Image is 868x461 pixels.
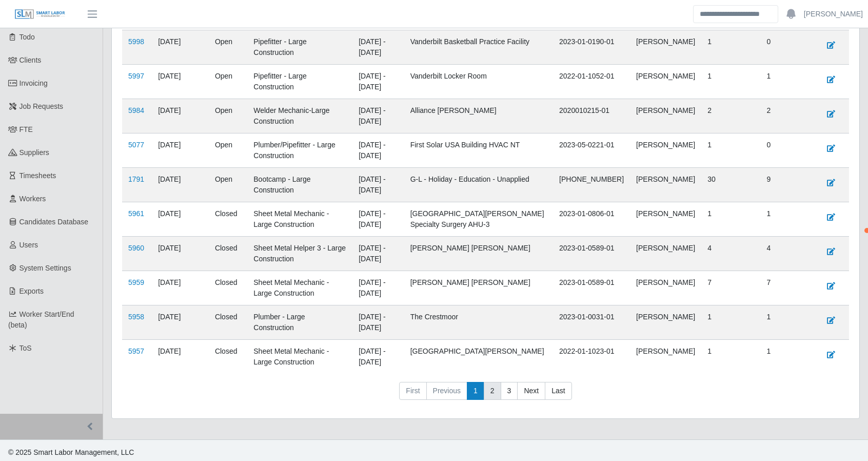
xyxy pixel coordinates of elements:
td: Closed [209,339,247,374]
span: ToS [19,344,32,352]
td: 2022-01-1023-01 [553,339,630,374]
td: [PERSON_NAME] [630,99,701,133]
a: 1 [467,382,484,400]
input: Search [693,5,778,23]
td: 2020010215-01 [553,99,630,133]
td: [PERSON_NAME] [630,271,701,305]
td: 4 [701,236,760,271]
td: Bootcamp - Large Construction [247,167,352,202]
nav: pagination [122,382,849,409]
span: Workers [19,195,46,203]
td: 2023-01-0190-01 [553,30,630,64]
td: [DATE] [152,167,209,202]
a: 5961 [128,209,144,218]
span: Exports [19,287,44,295]
td: Vanderbilt Locker Room [404,64,553,99]
td: [DATE] [152,99,209,133]
a: Next [517,382,545,400]
a: 5957 [128,347,144,355]
td: [PERSON_NAME] [630,30,701,64]
td: Open [209,30,247,64]
td: 2022-01-1052-01 [553,64,630,99]
span: Clients [19,56,42,64]
td: [DATE] [152,236,209,271]
td: Sheet Metal Helper 3 - Large Construction [247,236,352,271]
td: 30 [701,167,760,202]
a: 5960 [128,244,144,252]
td: 2023-01-0806-01 [553,202,630,236]
td: Closed [209,236,247,271]
td: [GEOGRAPHIC_DATA][PERSON_NAME] [404,339,553,374]
td: [PERSON_NAME] [630,202,701,236]
td: [GEOGRAPHIC_DATA][PERSON_NAME] Specialty Surgery AHU-3 [404,202,553,236]
td: 2023-01-0589-01 [553,236,630,271]
span: Users [19,241,38,249]
span: Candidates Database [19,218,89,226]
td: [PERSON_NAME] [630,64,701,99]
td: [DATE] - [DATE] [352,236,404,271]
td: 7 [701,271,760,305]
a: 5997 [128,72,144,80]
td: 1 [701,133,760,167]
td: [DATE] [152,202,209,236]
td: Welder Mechanic-Large Construction [247,99,352,133]
td: Closed [209,305,247,339]
span: System Settings [19,264,71,272]
td: [DATE] - [DATE] [352,202,404,236]
td: [PERSON_NAME] [PERSON_NAME] [404,236,553,271]
td: 7 [761,271,815,305]
td: 1 [701,30,760,64]
td: [PHONE_NUMBER] [553,167,630,202]
td: [DATE] [152,133,209,167]
td: Open [209,64,247,99]
td: 0 [761,133,815,167]
td: Open [209,99,247,133]
td: 4 [761,236,815,271]
td: Sheet Metal Mechanic - Large Construction [247,339,352,374]
td: 2 [701,99,760,133]
td: 1 [761,305,815,339]
span: © 2025 Smart Labor Management, LLC [8,448,134,456]
span: Invoicing [19,79,48,87]
span: Suppliers [19,148,49,157]
td: Sheet Metal Mechanic - Large Construction [247,271,352,305]
td: G-L - Holiday - Education - Unapplied [404,167,553,202]
td: [DATE] - [DATE] [352,305,404,339]
td: The Crestmoor [404,305,553,339]
td: [PERSON_NAME] [630,305,701,339]
td: 2023-05-0221-01 [553,133,630,167]
a: 1791 [128,175,144,183]
a: 5959 [128,278,144,286]
td: 1 [701,305,760,339]
td: Open [209,167,247,202]
span: Worker Start/End (beta) [8,310,74,329]
td: [DATE] - [DATE] [352,271,404,305]
td: Sheet Metal Mechanic - Large Construction [247,202,352,236]
td: Plumber/Pipefitter - Large Construction [247,133,352,167]
td: 1 [761,339,815,374]
td: [DATE] - [DATE] [352,133,404,167]
td: Vanderbilt Basketball Practice Facility [404,30,553,64]
a: Last [545,382,571,400]
td: Plumber - Large Construction [247,305,352,339]
td: Pipefitter - Large Construction [247,30,352,64]
td: 1 [701,339,760,374]
td: [DATE] - [DATE] [352,30,404,64]
a: 3 [501,382,518,400]
td: [DATE] - [DATE] [352,339,404,374]
a: 5958 [128,313,144,321]
a: 5984 [128,106,144,114]
td: [DATE] - [DATE] [352,99,404,133]
td: [PERSON_NAME] [630,133,701,167]
td: [DATE] [152,305,209,339]
a: 5077 [128,141,144,149]
td: [PERSON_NAME] [630,167,701,202]
td: [DATE] [152,271,209,305]
td: [DATE] [152,64,209,99]
td: 1 [761,64,815,99]
td: [DATE] [152,339,209,374]
td: 2023-01-0031-01 [553,305,630,339]
td: 1 [701,202,760,236]
td: Closed [209,202,247,236]
td: [DATE] [152,30,209,64]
